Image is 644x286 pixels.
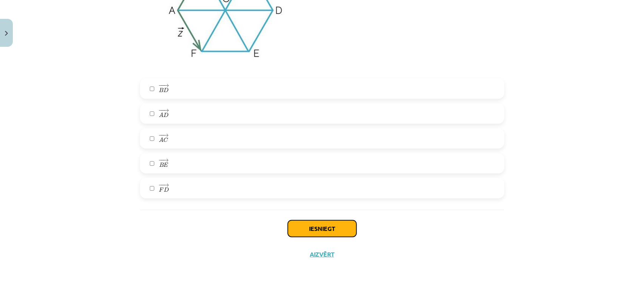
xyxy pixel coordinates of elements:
[308,251,337,258] button: Aizvērt
[160,158,161,162] span: −
[164,163,168,167] span: E
[163,88,169,92] span: D
[161,109,162,112] span: −
[158,134,163,137] span: −
[163,84,169,87] span: →
[161,84,162,87] span: −
[163,134,169,137] span: →
[163,109,169,112] span: →
[163,158,169,162] span: →
[159,137,163,142] span: A
[163,112,169,117] span: D
[164,187,169,192] span: D
[158,84,163,87] span: −
[163,183,169,187] span: →
[163,137,168,142] span: C
[159,188,164,192] span: F
[288,220,357,237] button: Iesniegt
[159,88,163,92] span: B
[159,112,163,117] span: A
[158,158,163,162] span: −
[159,162,164,167] span: B
[160,134,161,137] span: −
[5,31,8,36] img: icon-close-lesson-0947bae3869378f0d4975bcd49f059093ad1ed9edebbc8119c70593378902aed.svg
[161,183,162,187] span: −
[158,183,163,187] span: −
[158,109,163,112] span: −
